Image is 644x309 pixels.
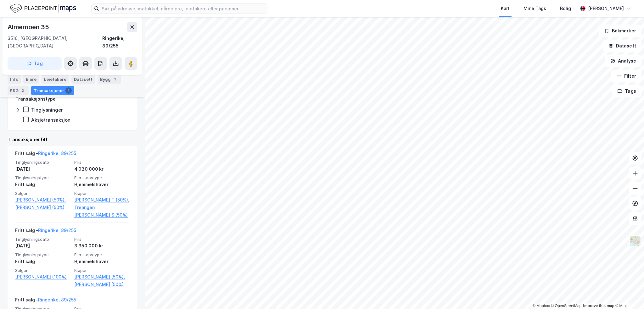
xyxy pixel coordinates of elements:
div: [DATE] [15,242,70,250]
img: logo.f888ab2527a4732fd821a326f86c7f29.svg [10,3,76,14]
span: Kjøper [74,268,130,273]
button: Datasett [603,40,641,52]
a: [PERSON_NAME] (50%), [74,273,130,281]
div: Bygg [98,75,121,84]
iframe: Chat Widget [613,279,644,309]
a: Improve this map [583,304,614,308]
a: [PERSON_NAME] (100%) [15,273,70,281]
input: Søk på adresse, matrikkel, gårdeiere, leietakere eller personer [99,4,267,13]
div: [DATE] [15,165,70,173]
div: Kontrollprogram for chat [613,279,644,309]
div: Datasett [71,75,95,84]
div: 1 [112,76,118,82]
button: Filter [611,70,641,82]
a: OpenStreetMap [551,304,582,308]
div: Ringerike, 89/255 [102,35,137,50]
div: Transaksjoner [31,86,74,95]
div: Info [8,75,21,84]
div: 4 030 000 kr [74,165,130,173]
div: Fritt salg - [15,150,76,160]
div: Transaksjoner (4) [8,136,137,143]
div: Hjemmelshaver [74,181,130,188]
div: 3516, [GEOGRAPHIC_DATA], [GEOGRAPHIC_DATA] [8,35,102,50]
img: Z [629,235,641,247]
a: Ringerike, 89/255 [38,151,76,156]
div: Fritt salg - [15,296,76,306]
a: Ringerike, 89/255 [38,297,76,302]
button: Analyse [605,55,641,67]
div: Fritt salg [15,181,70,188]
a: Mapbox [533,304,550,308]
div: Bolig [560,5,571,12]
div: Aksjetransaksjon [31,117,70,123]
span: Kjøper [74,191,130,196]
div: Transaksjonstype [15,95,56,103]
div: Mine Tags [524,5,546,12]
span: Pris [74,160,130,165]
span: Tinglysningsdato [15,237,70,242]
div: Eiere [23,75,39,84]
span: Selger [15,191,70,196]
div: Hjemmelshaver [74,258,130,265]
div: 3 350 000 kr [74,242,130,250]
a: [PERSON_NAME] (50%) [74,281,130,288]
div: 4 [65,87,72,94]
div: Leietakere [42,75,69,84]
a: [PERSON_NAME] (50%), [15,196,70,204]
a: [PERSON_NAME] T (50%), [74,196,130,204]
button: Tags [612,85,641,97]
span: Selger [15,268,70,273]
span: Tinglysningsdato [15,160,70,165]
div: ESG [8,86,29,95]
div: Kart [501,5,510,12]
span: Eierskapstype [74,252,130,257]
button: Tag [8,57,62,70]
a: Treangen [PERSON_NAME] S (50%) [74,204,130,219]
a: Ringerike, 89/255 [38,228,76,233]
div: 2 [20,87,26,94]
span: Tinglysningstype [15,252,70,257]
div: Fritt salg - [15,227,76,237]
div: Fritt salg [15,258,70,265]
div: Almemoen 35 [8,22,50,32]
span: Eierskapstype [74,175,130,180]
button: Bokmerker [599,25,641,37]
span: Pris [74,237,130,242]
span: Tinglysningstype [15,175,70,180]
div: [PERSON_NAME] [588,5,624,12]
a: [PERSON_NAME] (50%) [15,204,70,211]
div: Tinglysninger [31,107,63,113]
